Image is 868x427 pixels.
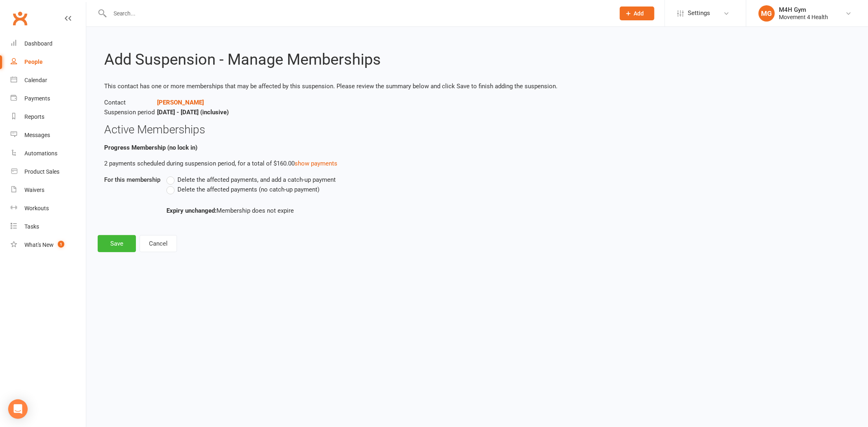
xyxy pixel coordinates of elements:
button: Add [620,7,654,20]
button: Save [98,235,136,252]
span: 1 [58,241,64,248]
a: Product Sales [11,163,86,181]
div: M4H Gym [779,6,828,13]
div: Messages [24,132,50,138]
span: Contact [104,98,157,107]
a: Dashboard [11,35,86,53]
a: People [11,53,86,71]
span: Suspension period [104,107,157,117]
a: Messages [11,126,86,144]
p: 2 payments scheduled during suspension period, for a total of $160.00 [104,159,850,168]
div: Calendar [24,77,47,83]
div: Movement 4 Health [779,13,828,21]
div: What's New [24,242,54,248]
div: Waivers [24,187,44,193]
a: [PERSON_NAME] [157,99,204,106]
div: Payments [24,95,50,102]
input: Search... [107,8,609,19]
a: Payments [11,89,86,108]
a: Waivers [11,181,86,199]
div: Tasks [24,223,39,230]
p: This contact has one or more memberships that may be affected by this suspension. Please review t... [104,81,850,91]
span: Settings [688,4,710,22]
a: Automations [11,144,86,163]
a: Workouts [11,199,86,218]
span: Delete the affected payments, and add a catch-up payment [177,175,336,183]
strong: Expiry unchanged: [166,207,216,214]
div: Dashboard [24,40,52,47]
button: Cancel [140,235,177,252]
span: Add [634,10,644,17]
div: Reports [24,113,44,120]
div: Product Sales [24,168,59,175]
a: Reports [11,108,86,126]
a: show payments [295,160,337,167]
a: Clubworx [10,8,30,28]
h2: Add Suspension - Manage Memberships [104,51,850,68]
strong: [DATE] - [DATE] (inclusive) [157,109,229,116]
h3: Active Memberships [104,124,850,136]
div: Open Intercom Messenger [8,399,28,419]
div: People [24,59,43,65]
a: Calendar [11,71,86,89]
div: MG [759,5,775,22]
a: What's New1 [11,236,86,254]
label: For this membership [104,175,160,185]
span: Delete the affected payments (no catch-up payment) [177,185,319,193]
div: Automations [24,150,57,157]
b: Progress Membership (no lock in) [104,144,197,151]
div: Membership does not expire [166,206,652,216]
div: Workouts [24,205,49,211]
a: Tasks [11,218,86,236]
